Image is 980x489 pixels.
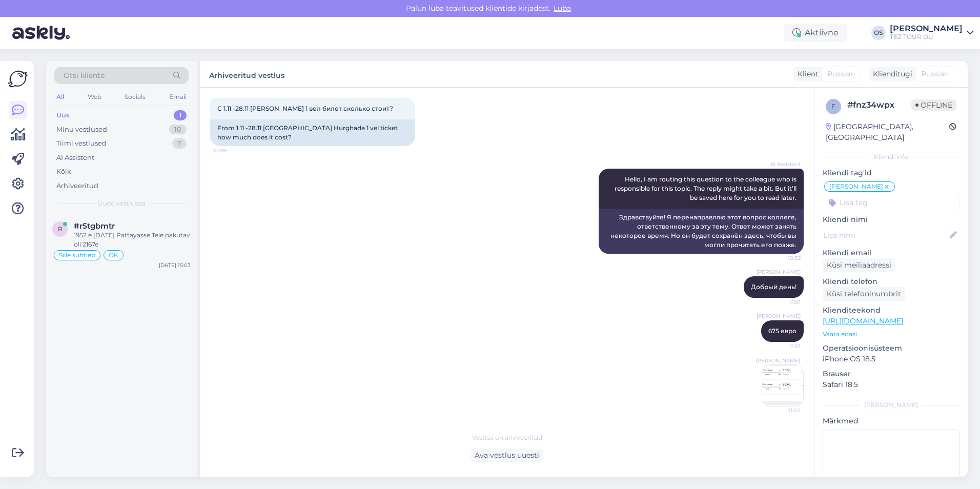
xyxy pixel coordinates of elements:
label: Arhiveeritud vestlus [209,67,284,81]
span: С 1.11 -28.11 [PERSON_NAME] 1 вел билет сколько стоит? [217,105,393,112]
div: All [54,90,66,104]
a: [URL][DOMAIN_NAME] [823,316,903,325]
span: Offline [911,99,956,111]
span: AI Assistent [762,160,801,168]
span: #r5tgbmtr [74,221,115,231]
div: Kõik [56,167,71,177]
div: Küsi telefoninumbrit [823,287,905,301]
div: Tiimi vestlused [56,138,107,149]
span: Vestlus on arhiveeritud [472,433,542,442]
p: Kliendi nimi [823,214,959,225]
span: 675 евро [768,327,797,335]
div: [PERSON_NAME] [890,25,963,33]
p: Kliendi telefon [823,276,959,287]
div: Web [86,90,104,104]
div: Arhiveeritud [56,181,98,191]
p: iPhone OS 18.5 [823,354,959,364]
span: Добрый день! [751,283,797,291]
div: [DATE] 15:03 [159,261,191,269]
span: 11:01 [762,298,801,306]
span: [PERSON_NAME] [756,357,800,364]
div: [GEOGRAPHIC_DATA], [GEOGRAPHIC_DATA] [826,121,949,143]
div: Socials [122,90,148,104]
span: f [831,103,835,110]
span: 11:01 [762,342,801,350]
p: Safari 18.5 [823,379,959,390]
div: Aktiivne [784,24,847,42]
span: r [58,225,63,233]
div: Klient [793,69,819,79]
span: Russian [827,69,855,79]
div: 7 [172,138,187,149]
div: Email [167,90,189,104]
div: Minu vestlused [56,125,107,135]
div: Здравствуйте! Я перенаправляю этот вопрос коллеге, ответственному за эту тему. Ответ может занять... [599,209,804,254]
div: From 1.11 -28.11 [GEOGRAPHIC_DATA] Hurghada 1 vel ticket how much does it cost? [210,119,415,146]
div: Kliendi info [823,152,959,161]
span: Hello, I am routing this question to the colleague who is responsible for this topic. The reply m... [615,175,798,201]
p: Kliendi email [823,248,959,258]
input: Lisa nimi [823,230,948,241]
div: [PERSON_NAME] [823,400,959,410]
div: AI Assistent [56,153,94,163]
span: 10:59 [213,147,252,154]
img: Askly Logo [8,69,28,89]
p: Klienditeekond [823,305,959,316]
p: Kliendi tag'id [823,168,959,178]
span: Otsi kliente [64,70,105,81]
div: # fnz34wpx [847,99,911,111]
div: Ava vestlus uuesti [471,449,543,462]
div: 1 [174,110,187,120]
div: 10 [169,125,187,135]
span: Uued vestlused [98,199,146,208]
span: Luba [550,4,574,13]
div: OS [871,26,886,40]
p: Märkmed [823,416,959,426]
p: Operatsioonisüsteem [823,343,959,354]
div: TEZ TOUR OÜ [890,33,963,41]
span: [PERSON_NAME] [757,312,801,320]
a: [PERSON_NAME]TEZ TOUR OÜ [890,25,974,41]
div: Klienditugi [869,69,912,79]
img: Attachment [762,365,803,406]
input: Lisa tag [823,195,959,210]
span: [PERSON_NAME] [829,184,883,190]
span: Sille suhtleb [59,252,95,258]
span: 10:59 [762,254,801,262]
div: Küsi meiliaadressi [823,258,895,272]
span: 11:02 [762,406,800,414]
span: OK [109,252,118,258]
p: Brauser [823,369,959,379]
div: 1952.e [DATE] Pattayasse Teie pakutav oli 2167e [74,231,191,249]
div: Uus [56,110,70,120]
p: Vaata edasi ... [823,330,959,339]
span: [PERSON_NAME] [757,268,801,276]
span: Russian [921,69,949,79]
